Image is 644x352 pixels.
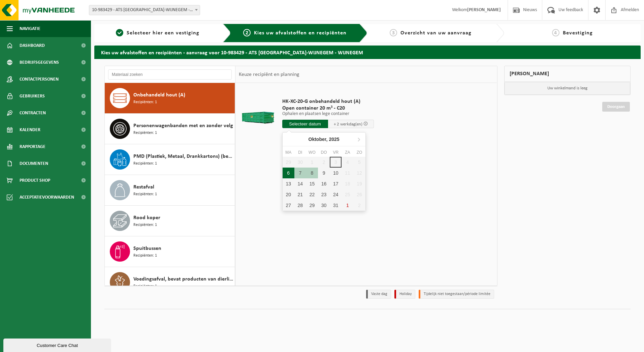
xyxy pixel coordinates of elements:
[318,149,330,156] div: do
[20,20,40,37] span: Navigatie
[20,155,48,172] span: Documenten
[505,82,631,95] p: Uw winkelmand is leeg
[306,178,318,189] div: 15
[105,114,235,144] button: Personenwagenbanden met en zonder velg Recipiënten: 1
[318,178,330,189] div: 16
[283,168,294,178] div: 6
[334,122,362,126] span: + 2 werkdag(en)
[105,83,235,114] button: Onbehandeld hout (A) Recipiënten: 1
[133,244,161,253] span: Spuitbussen
[306,168,318,178] div: 8
[133,283,157,290] span: Recipiënten: 1
[20,138,45,155] span: Rapportage
[552,29,559,36] span: 4
[133,130,157,136] span: Recipiënten: 1
[504,66,631,82] div: [PERSON_NAME]
[133,160,157,167] span: Recipiënten: 1
[563,30,593,36] span: Bevestiging
[294,189,306,200] div: 21
[306,134,342,145] div: Oktober,
[318,189,330,200] div: 23
[105,206,235,236] button: Rood koper Recipiënten: 1
[294,149,306,156] div: di
[3,337,112,352] iframe: chat widget
[283,178,294,189] div: 13
[94,46,641,59] h2: Kies uw afvalstoffen en recipiënten - aanvraag voor 10-983429 - ATS [GEOGRAPHIC_DATA]-WIJNEGEM - ...
[330,178,342,189] div: 17
[283,189,294,200] div: 20
[20,54,59,71] span: Bedrijfsgegevens
[20,121,40,138] span: Kalender
[306,149,318,156] div: wo
[306,200,318,211] div: 29
[105,236,235,267] button: Spuitbussen Recipiënten: 1
[20,189,74,206] span: Acceptatievoorwaarden
[243,29,251,36] span: 2
[127,30,199,36] span: Selecteer hier een vestiging
[20,37,45,54] span: Dashboard
[419,290,494,299] li: Tijdelijk niet toegestaan/période limitée
[20,88,45,105] span: Gebruikers
[235,66,303,83] div: Keuze recipiënt en planning
[282,105,374,112] span: Open container 20 m³ - C20
[366,290,391,299] li: Vaste dag
[133,253,157,259] span: Recipiënten: 1
[602,102,630,112] a: Doorgaan
[133,183,154,191] span: Restafval
[133,214,160,222] span: Rood koper
[133,91,185,99] span: Onbehandeld hout (A)
[133,152,233,160] span: PMD (Plastiek, Metaal, Drankkartons) (bedrijven)
[394,290,415,299] li: Holiday
[283,200,294,211] div: 27
[282,98,374,105] span: HK-XC-20-G onbehandeld hout (A)
[108,69,232,80] input: Materiaal zoeken
[116,29,123,36] span: 1
[353,149,365,156] div: zo
[254,30,347,36] span: Kies uw afvalstoffen en recipiënten
[330,149,342,156] div: vr
[20,71,59,88] span: Contactpersonen
[20,172,50,189] span: Product Shop
[294,178,306,189] div: 14
[282,120,328,128] input: Selecteer datum
[133,122,233,130] span: Personenwagenbanden met en zonder velg
[294,200,306,211] div: 28
[306,189,318,200] div: 22
[89,5,200,15] span: 10-983429 - ATS ANTWERP-WIJNEGEM - WIJNEGEM
[329,137,340,142] i: 2025
[105,267,235,297] button: Voedingsafval, bevat producten van dierlijke oorsprong, onverpakt, categorie 3 Recipiënten: 1
[318,168,330,178] div: 9
[133,99,157,106] span: Recipiënten: 1
[133,191,157,198] span: Recipiënten: 1
[330,189,342,200] div: 24
[390,29,397,36] span: 3
[400,30,472,36] span: Overzicht van uw aanvraag
[89,5,200,15] span: 10-983429 - ATS ANTWERP-WIJNEGEM - WIJNEGEM
[20,105,46,121] span: Contracten
[133,275,233,283] span: Voedingsafval, bevat producten van dierlijke oorsprong, onverpakt, categorie 3
[318,200,330,211] div: 30
[282,112,374,116] p: Ophalen en plaatsen lege container
[467,7,501,12] strong: [PERSON_NAME]
[330,200,342,211] div: 31
[283,149,294,156] div: ma
[133,222,157,228] span: Recipiënten: 1
[105,144,235,175] button: PMD (Plastiek, Metaal, Drankkartons) (bedrijven) Recipiënten: 1
[342,149,353,156] div: za
[98,29,218,37] a: 1Selecteer hier een vestiging
[330,168,342,178] div: 10
[105,175,235,206] button: Restafval Recipiënten: 1
[294,168,306,178] div: 7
